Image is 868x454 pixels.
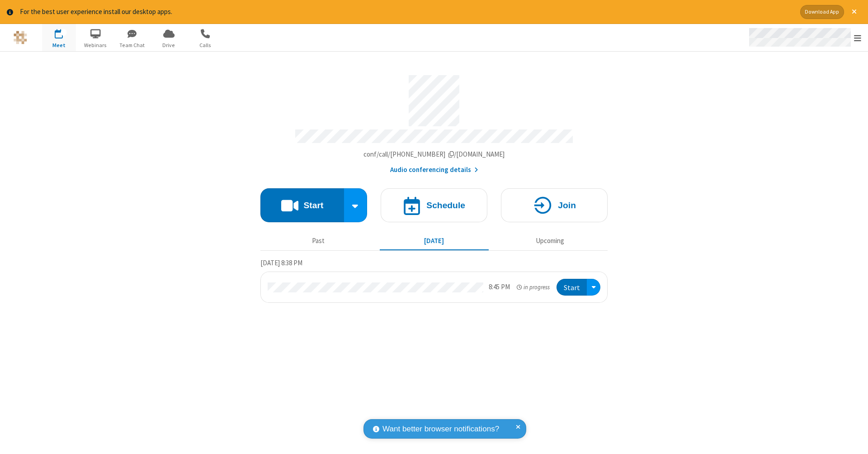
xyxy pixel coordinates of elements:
span: Want better browser notifications? [382,423,499,435]
div: 8:45 PM [489,282,510,292]
span: [DATE] 8:38 PM [260,258,302,267]
button: Audio conferencing details [390,165,478,175]
div: Open menu [741,24,868,51]
button: Logo [3,24,37,51]
button: Close alert [847,5,861,19]
h4: Start [303,201,323,210]
h4: Schedule [426,201,465,210]
section: Account details [260,68,608,175]
div: For the best user experience install our desktop apps. [20,7,793,17]
div: 1 [61,29,67,36]
button: Start [260,188,344,222]
span: Copy my meeting room link [363,150,505,158]
button: Start [557,279,587,296]
section: Today's Meetings [260,258,608,303]
button: Upcoming [495,233,604,250]
span: Webinars [79,41,113,49]
button: Schedule [381,188,487,222]
span: Meet [42,41,76,49]
span: Drive [152,41,186,49]
span: Team Chat [115,41,149,49]
h4: Join [558,201,576,210]
button: Join [501,188,608,222]
img: QA Selenium DO NOT DELETE OR CHANGE [14,31,27,44]
button: Past [264,233,373,250]
button: Copy my meeting room linkCopy my meeting room link [363,149,505,160]
div: Open menu [587,279,600,296]
div: Start conference options [344,188,368,222]
button: [DATE] [380,233,489,250]
em: in progress [517,283,550,292]
span: Calls [189,41,222,49]
button: Download App [800,5,844,19]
